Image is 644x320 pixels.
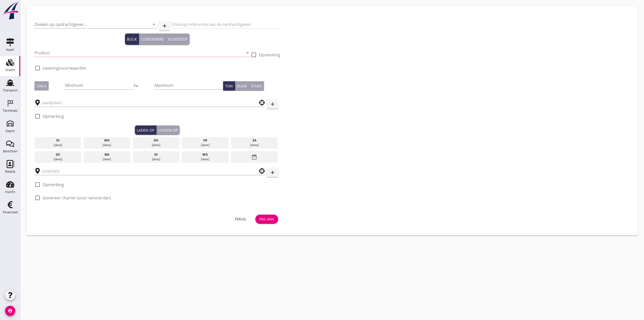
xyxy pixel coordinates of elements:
[85,138,129,143] div: wo
[251,152,257,162] i: date_range
[137,127,154,133] div: Laden op
[6,48,14,51] div: Kaart
[3,211,18,214] div: Financieel
[134,143,178,147] div: [DATE]
[3,150,17,153] div: Berichten
[151,21,157,27] i: arrow_drop_down
[237,83,247,89] div: Kuub
[5,68,15,72] div: Vracht
[134,157,178,162] div: [DATE]
[232,143,277,147] div: [DATE]
[42,167,251,175] input: Losplaats
[223,81,235,90] button: Ton
[34,20,143,28] input: Zoeken op opdrachtgever...
[183,152,227,157] div: wo
[6,129,15,133] div: Depot
[139,34,166,45] button: Containers
[259,216,274,222] div: Pas aan
[42,99,251,107] input: Laadplaats
[134,152,178,157] div: di
[270,101,276,107] i: add
[249,81,264,90] button: Stuks
[255,215,278,224] button: Pas aan
[36,152,80,157] div: zo
[43,66,86,71] label: Leveringsvoorwaarden
[251,83,262,89] div: Stuks
[162,23,168,29] i: add
[85,157,129,162] div: [DATE]
[183,138,227,143] div: vr
[127,36,137,42] div: Bulk
[225,83,233,89] div: Ton
[158,127,178,133] div: Lossen op
[141,36,164,42] div: Containers
[43,114,64,119] label: Opmerking
[36,138,80,143] div: di
[154,81,223,89] input: Maximum
[43,195,111,200] label: Genereer charter (voor vervoerder)
[233,216,247,222] div: Terug
[43,182,64,187] label: Opmerking
[65,81,134,89] input: Minimum
[135,125,156,135] button: Laden op
[166,34,190,45] button: Vloeistof
[36,143,80,147] div: [DATE]
[1,1,19,20] img: logo-small.a267ee39.svg
[245,50,251,56] i: arrow_drop_down
[168,36,188,42] div: Vloeistof
[134,84,154,88] div: Tot
[85,143,129,147] div: [DATE]
[270,169,276,175] i: add
[34,49,244,57] input: Product
[5,170,15,173] div: Relatie
[156,125,180,135] button: Lossen op
[3,89,18,92] div: Transport
[34,81,49,90] button: Circa
[232,138,277,143] div: za
[5,190,15,194] div: Inzicht
[229,215,251,224] button: Terug
[183,143,227,147] div: [DATE]
[235,81,249,90] button: Kuub
[3,109,17,112] div: Terminals
[37,83,47,89] div: Circa
[5,306,15,316] i: account_circle
[183,157,227,162] div: [DATE]
[259,52,280,57] label: Opmerking
[85,152,129,157] div: ma
[125,34,139,45] button: Bulk
[134,138,178,143] div: do
[36,157,80,162] div: [DATE]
